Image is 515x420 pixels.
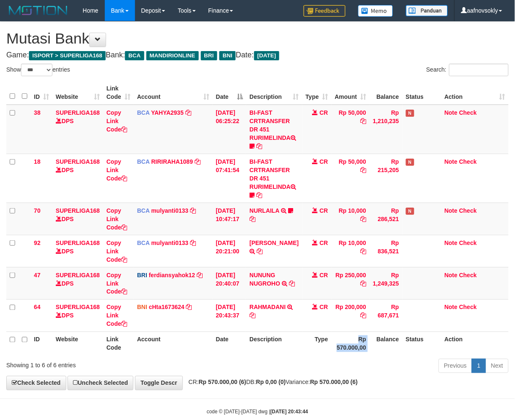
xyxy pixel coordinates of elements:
span: 64 [34,304,41,311]
a: Next [486,359,509,373]
a: NURLAILA [250,207,279,214]
span: BCA [137,207,150,214]
span: 38 [34,109,41,116]
span: CR [320,304,328,311]
label: Show entries [6,64,70,76]
a: Copy Rp 10,000 to clipboard [360,216,366,222]
a: Copy NURLAILA to clipboard [250,216,255,222]
a: Note [445,304,458,311]
td: DPS [52,299,103,332]
span: CR [320,272,328,278]
a: Copy mulyanti0133 to clipboard [190,207,196,214]
td: [DATE] 20:40:07 [213,267,246,299]
a: Copy Link Code [107,240,127,263]
input: Search: [449,64,509,76]
td: [DATE] 07:41:54 [213,154,246,203]
a: Check [459,272,477,278]
th: Type [302,332,332,356]
strong: Rp 0,00 (0) [256,379,286,386]
strong: [DATE] 20:43:44 [271,409,308,415]
a: Copy RAHMADANI to clipboard [250,312,255,319]
img: panduan.png [406,5,448,16]
span: BNI [219,51,236,60]
a: Check [459,109,477,116]
th: ID [31,332,52,356]
td: DPS [52,203,103,235]
a: Copy Link Code [107,207,127,231]
a: Copy NUNUNG NUGROHO to clipboard [289,280,295,287]
span: MANDIRIONLINE [146,51,199,60]
a: Note [445,207,458,214]
a: Check [459,158,477,165]
span: Has Note [406,110,414,117]
label: Search: [427,64,509,76]
a: Copy Link Code [107,272,127,295]
img: MOTION_logo.png [6,4,70,17]
th: Rp 570.000,00 [332,332,370,356]
a: Copy Link Code [107,158,127,182]
a: Copy Rp 250,000 to clipboard [360,280,366,287]
span: 70 [34,207,41,214]
a: Copy Link Code [107,304,127,327]
td: Rp 200,000 [332,299,370,332]
a: ferdiansyahok12 [149,272,195,278]
td: [DATE] 20:21:00 [213,235,246,267]
a: RAHMADANI [250,304,286,311]
span: CR [320,158,328,165]
small: code © [DATE]-[DATE] dwg | [207,409,308,415]
div: Showing 1 to 6 of 6 entries [6,358,208,370]
a: mulyanti0133 [151,240,189,246]
span: BNI [137,304,147,311]
strong: Rp 570.000,00 (6) [310,379,358,386]
a: Copy BI-FAST CRTRANSFER DR 451 RURIMELINDA to clipboard [256,143,262,149]
td: Rp 687,671 [369,299,402,332]
a: Note [445,272,458,278]
h1: Mutasi Bank [6,30,509,47]
span: BRI [137,272,147,278]
a: 1 [472,359,486,373]
th: Amount: activate to sort column ascending [332,81,370,105]
span: 47 [34,272,41,278]
td: BI-FAST CRTRANSFER DR 451 RURIMELINDA [246,105,302,154]
td: DPS [52,105,103,154]
a: Copy Link Code [107,109,127,133]
span: BRI [201,51,217,60]
a: SUPERLIGA168 [56,304,100,311]
td: Rp 1,249,325 [369,267,402,299]
a: Copy YAHYA2935 to clipboard [185,109,191,116]
td: Rp 10,000 [332,203,370,235]
th: Description [246,332,302,356]
span: CR: DB: Variance: [185,379,358,386]
span: CR [320,207,328,214]
th: Action [441,332,509,356]
a: Copy cHta1673624 to clipboard [186,304,192,311]
a: Copy Rp 10,000 to clipboard [360,248,366,255]
th: Date [213,332,246,356]
span: Has Note [406,159,414,166]
th: Status [403,332,441,356]
span: 18 [34,158,41,165]
td: Rp 286,521 [369,203,402,235]
span: BCA [137,240,150,246]
td: DPS [52,267,103,299]
a: SUPERLIGA168 [56,207,100,214]
a: Copy Rp 50,000 to clipboard [360,167,366,173]
span: BCA [137,158,150,165]
a: Copy RIRIRAHA1089 to clipboard [195,158,200,165]
a: RIRIRAHA1089 [151,158,193,165]
th: Link Code [103,332,134,356]
strong: Rp 570.000,00 (6) [199,379,247,386]
a: cHta1673624 [149,304,185,311]
th: Action: activate to sort column ascending [441,81,509,105]
a: SUPERLIGA168 [56,158,100,165]
a: SUPERLIGA168 [56,109,100,116]
a: Copy BI-FAST CRTRANSFER DR 451 RURIMELINDA to clipboard [256,192,262,198]
a: Previous [439,359,472,373]
a: NUNUNG NUGROHO [250,272,280,287]
th: Account: activate to sort column ascending [134,81,213,105]
td: [DATE] 06:25:22 [213,105,246,154]
th: Balance [369,332,402,356]
th: Website: activate to sort column ascending [52,81,103,105]
span: CR [320,240,328,246]
a: SUPERLIGA168 [56,240,100,246]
